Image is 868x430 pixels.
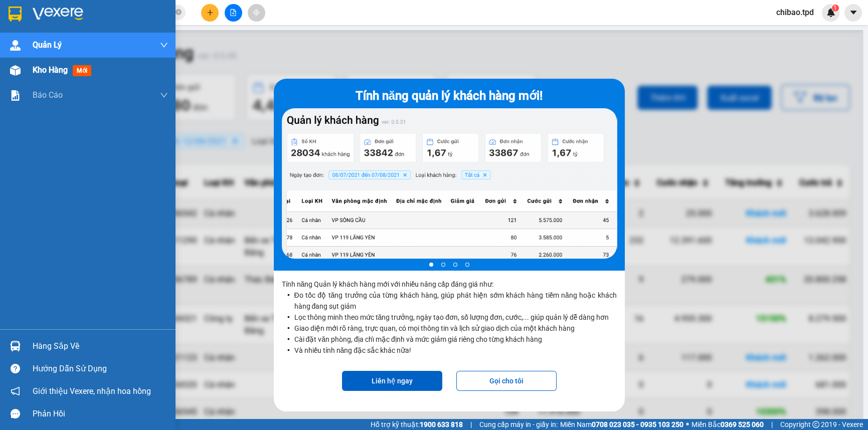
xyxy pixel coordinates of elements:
[8,65,73,77] div: 50.000
[592,420,683,428] strong: 0708 023 035 - 0935 103 250
[441,263,445,267] li: slide item 2
[371,419,463,430] span: Hỗ trợ kỹ thuật:
[10,65,21,76] img: warehouse-icon
[9,10,24,20] span: Gửi:
[207,9,214,16] span: plus
[294,334,617,345] li: Cài đặt văn phòng, địa chỉ mặc định và mức giảm giá riêng cho từng khách hàng
[230,9,237,16] span: file-add
[10,341,21,351] img: warehouse-icon
[465,263,469,267] li: slide item 4
[9,21,71,33] div: DIỄM
[33,89,63,101] span: Báo cáo
[9,7,22,22] img: logo-vxr
[721,420,764,428] strong: 0369 525 060
[176,9,182,15] span: close-circle
[294,345,617,356] li: Và nhiều tính năng đặc sắc khác nữa!
[33,406,168,421] div: Phản hồi
[33,385,151,397] span: Giới thiệu Vexere, nhận hoa hồng
[844,4,862,22] button: caret-down
[248,4,265,22] button: aim
[833,5,837,12] span: 1
[160,91,168,99] span: down
[274,271,625,369] p: Tính năng Quản lý khách hàng mới với nhiều nâng cấp đáng giá như:
[771,419,773,430] span: |
[9,9,71,21] div: Quận 10
[33,361,168,376] div: Hướng dẫn sử dụng
[342,371,442,391] button: Liên hệ ngay
[78,9,146,33] div: Trạm 128
[479,419,558,430] span: Cung cấp máy in - giấy in:
[294,290,617,312] li: Đo tốc độ tăng trưởng của từng khách hàng, giúp phát hiện sớm khách hàng tiềm năng hoặc khách hàn...
[429,263,433,267] li: slide item 1
[8,66,23,76] span: CR :
[78,10,102,20] span: Nhận:
[282,87,617,106] div: Tính năng quản lý khách hàng mới!
[201,4,219,22] button: plus
[691,419,764,430] span: Miền Bắc
[812,421,819,428] span: copyright
[78,33,146,45] div: ÁNH
[225,4,242,22] button: file-add
[294,312,617,323] li: Lọc thông minh theo mức tăng trưởng, ngày tạo đơn, số lượng đơn, cước,... giúp quản lý dễ dàng hơn
[826,8,835,17] img: icon-new-feature
[11,364,20,373] span: question-circle
[253,9,260,16] span: aim
[470,419,472,430] span: |
[11,409,20,418] span: message
[10,40,21,51] img: warehouse-icon
[176,8,182,18] span: close-circle
[33,65,68,75] span: Kho hàng
[832,5,839,12] sup: 1
[456,371,557,391] button: Gọi cho tôi
[453,263,457,267] li: slide item 3
[11,386,20,396] span: notification
[33,339,168,354] div: Hàng sắp về
[420,420,463,428] strong: 1900 633 818
[160,41,168,49] span: down
[560,419,683,430] span: Miền Nam
[686,422,689,426] span: ⚪️
[294,323,617,334] li: Giao diện mới rõ ràng, trực quan, có mọi thông tin và lịch sử giao dịch của một khách hàng
[849,8,858,17] span: caret-down
[10,90,21,101] img: solution-icon
[768,6,822,19] span: chibao.tpd
[33,39,62,51] span: Quản Lý
[73,65,91,76] span: mới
